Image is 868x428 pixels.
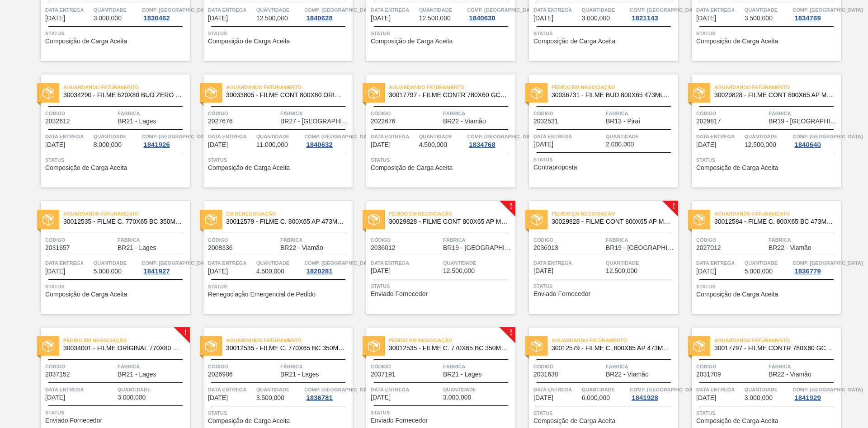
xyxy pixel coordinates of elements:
[533,118,558,125] span: 2032531
[208,371,233,378] span: 2026986
[118,118,156,125] span: BR21 - Lages
[45,268,65,275] span: 22/10/2025
[208,395,228,401] span: 11/11/2025
[443,245,513,251] span: BR19 - Nova Rio
[552,336,678,345] span: Aguardando Faturamento
[208,38,290,45] span: Composição de Carga Aceita
[696,409,839,418] span: Status
[27,75,190,188] a: statusAguardando Faturamento30034290 - FILME 620X80 BUD ZERO 350 SLK C8Código2032612FábricaBR21 -...
[371,5,417,14] span: Data entrega
[368,87,380,99] img: status
[793,268,822,275] div: 1836779
[793,5,863,14] span: Comp. Carga
[793,259,839,275] a: Comp. [GEOGRAPHIC_DATA]1836779
[769,235,839,245] span: Fábrica
[368,214,380,226] img: status
[696,132,742,141] span: Data entrega
[45,29,188,38] span: Status
[118,109,188,118] span: Fábrica
[94,268,122,275] span: 5.000,000
[443,259,513,268] span: Quantidade
[371,141,391,148] span: 18/10/2025
[745,268,773,275] span: 5.000,000
[533,245,558,251] span: 2036013
[45,155,188,165] span: Status
[606,362,676,371] span: Fábrica
[45,109,115,118] span: Código
[226,345,345,352] span: 30012535 - FILME C. 770X65 BC 350ML C12 429
[467,132,537,141] span: Comp. Carga
[142,132,212,141] span: Comp. Carga
[552,218,671,225] span: 30029828 - FILME CONT 800X65 AP MP 473 C12 429
[190,75,353,188] a: statusAguardando Faturamento30033805 - FILME CONT 800X80 ORIG 473 MP C12 429Código2027676FábricaB...
[531,214,542,226] img: status
[304,385,350,401] a: Comp. [GEOGRAPHIC_DATA]1836781
[696,418,778,424] span: Composição de Carga Aceita
[696,141,716,148] span: 22/10/2025
[208,282,350,291] span: Status
[533,132,604,141] span: Data entrega
[45,417,102,424] span: Enviado Fornecedor
[552,92,671,99] span: 30036731 - FILME BUD 800X65 473ML MP C12
[208,165,290,171] span: Composição de Carga Aceita
[27,201,190,314] a: statusAguardando Faturamento30012535 - FILME C. 770X65 BC 350ML C12 429Código2031657FábricaBR21 -...
[533,395,553,401] span: 15/11/2025
[304,259,374,268] span: Comp. Carga
[443,118,486,125] span: BR22 - Viamão
[533,38,615,45] span: Composição de Carga Aceita
[63,218,183,225] span: 30012535 - FILME C. 770X65 BC 350ML C12 429
[696,165,778,171] span: Composição de Carga Aceita
[45,165,127,171] span: Composição de Carga Aceita
[693,340,705,352] img: status
[371,29,513,38] span: Status
[533,385,580,394] span: Data entrega
[371,282,513,291] span: Status
[533,268,553,274] span: 24/10/2025
[45,5,91,14] span: Data entrega
[371,417,428,424] span: Enviado Fornecedor
[304,132,350,148] a: Comp. [GEOGRAPHIC_DATA]1840632
[793,141,822,148] div: 1840640
[63,92,183,99] span: 30034290 - FILME 620X80 BUD ZERO 350 SLK C8
[226,218,345,225] span: 30012579 - FILME C. 800X65 AP 473ML C12 429
[443,268,475,274] span: 12.500,000
[142,14,171,22] div: 1830462
[696,15,716,22] span: 15/10/2025
[142,259,212,268] span: Comp. Carga
[630,385,700,394] span: Comp. Carga
[94,141,122,148] span: 8.000,000
[443,362,513,371] span: Fábrica
[208,385,254,394] span: Data entrega
[745,385,791,394] span: Quantidade
[443,385,513,394] span: Quantidade
[208,235,278,245] span: Código
[389,83,515,92] span: Aguardando Faturamento
[630,5,700,14] span: Comp. Carga
[371,245,396,251] span: 2036012
[533,5,580,14] span: Data entrega
[118,394,146,401] span: 3.000,000
[371,408,513,417] span: Status
[45,141,65,148] span: 17/10/2025
[371,259,441,268] span: Data entrega
[696,259,742,268] span: Data entrega
[769,118,839,125] span: BR19 - Nova Rio
[769,362,839,371] span: Fábrica
[515,201,678,314] a: !statusPedido em Negociação30029828 - FILME CONT 800X65 AP MP 473 C12 429Código2036013FábricaBR19...
[745,15,773,22] span: 3.500,000
[118,362,188,371] span: Fábrica
[42,214,54,226] img: status
[419,15,451,22] span: 12.500,000
[353,75,515,188] a: statusAguardando Faturamento30017797 - FILME CONTR 780X60 GCA ZERO 350ML NIV22Código2022676Fábric...
[208,268,228,275] span: 22/10/2025
[208,362,278,371] span: Código
[606,109,676,118] span: Fábrica
[208,118,233,125] span: 2027676
[371,15,391,22] span: 14/10/2025
[94,5,140,14] span: Quantidade
[696,291,778,298] span: Composição de Carga Aceita
[606,235,676,245] span: Fábrica
[45,371,70,378] span: 2037152
[304,5,350,22] a: Comp. [GEOGRAPHIC_DATA]1840628
[696,5,742,14] span: Data entrega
